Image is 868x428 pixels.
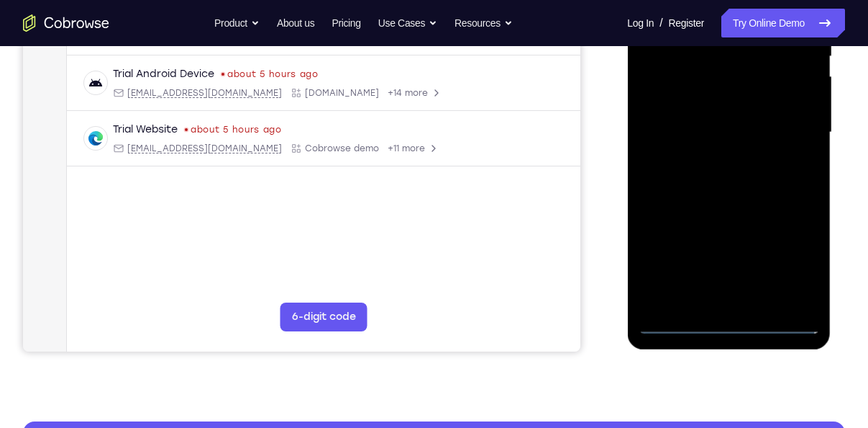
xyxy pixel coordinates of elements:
[104,218,259,230] span: android@example.com
[90,274,259,285] div: Email
[55,9,134,32] h1: Connect
[90,163,259,174] div: Email
[204,200,296,211] time: Sat Aug 16 2025 13:36:35 GMT+0300 (Eastern European Summer Time)
[523,43,546,66] button: Refresh
[104,163,259,174] span: android@example.com
[104,107,259,119] span: android@example.com
[268,163,356,174] div: App
[268,218,356,230] div: App
[285,48,331,62] label: demo_id
[378,9,437,37] button: Use Cases
[508,48,544,62] label: User ID
[282,274,356,285] span: Cobrowse demo
[198,204,201,207] div: Last seen
[44,242,557,298] div: Open device details
[162,259,165,262] div: Last seen
[90,254,155,268] div: Trial Website
[268,274,356,285] div: App
[23,14,109,32] a: Go to the home page
[439,48,465,62] label: Email
[90,107,259,119] div: Email
[332,9,360,37] a: Pricing
[268,107,356,119] div: App
[659,14,662,32] span: /
[669,9,704,37] a: Register
[365,218,405,230] span: +14 more
[44,131,557,187] div: Open device details
[721,9,845,37] a: Try Online Demo
[90,218,259,230] div: Email
[365,107,405,119] span: +14 more
[282,107,356,119] span: Cobrowse.io
[44,76,557,131] div: Open device details
[214,9,260,37] button: Product
[81,48,262,62] input: Filter devices...
[90,198,191,213] div: Trial Android Device
[365,274,402,285] span: +11 more
[44,187,557,242] div: Open device details
[197,89,244,100] div: Loading
[627,9,654,37] a: Log In
[90,87,191,102] div: Trial Android Device
[197,144,244,156] div: Loading
[90,143,191,157] div: Trial Android Device
[282,163,356,174] span: Cobrowse.io
[277,9,314,37] a: About us
[104,274,259,285] span: web@example.com
[365,163,405,174] span: +14 more
[168,255,259,267] time: Sat Aug 16 2025 13:53:55 GMT+0300 (Eastern European Summer Time)
[282,218,356,230] span: Cobrowse.io
[454,9,513,37] button: Resources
